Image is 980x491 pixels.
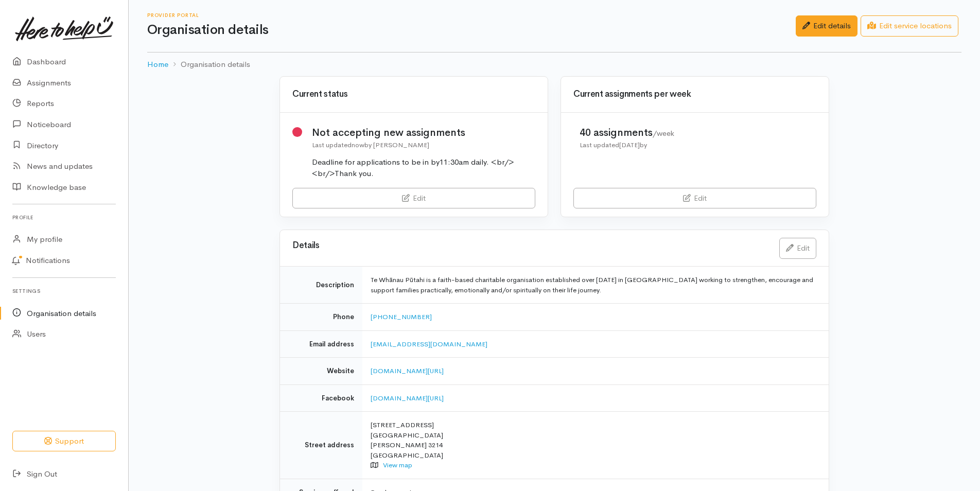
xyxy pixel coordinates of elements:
time: now [352,141,364,149]
a: [PHONE_NUMBER] [371,312,432,321]
a: View map [383,461,412,469]
h6: Provider Portal [147,12,796,18]
h3: Current status [292,90,535,99]
td: Email address [280,330,362,358]
a: Edit [573,188,816,209]
a: Edit details [796,15,857,37]
h3: Current assignments per week [573,90,816,99]
div: Not accepting new assignments [312,125,536,140]
div: Last updated by [PERSON_NAME] [312,140,536,150]
h1: Organisation details [147,23,796,38]
span: /week [653,129,674,138]
h6: Settings [12,284,116,298]
div: Last updated by [580,140,674,150]
td: Facebook [280,384,362,412]
td: Description [280,267,362,304]
a: Edit [292,188,535,209]
div: 40 assignments [580,125,674,140]
td: Te Whānau Pūtahi is a faith-based charitable organisation established over [DATE] in [GEOGRAPHIC_... [362,267,829,304]
nav: breadcrumb [147,52,961,77]
a: [DOMAIN_NAME][URL] [371,394,444,402]
td: Website [280,358,362,385]
a: Edit [779,238,816,259]
a: Edit service locations [861,15,958,37]
td: Street address [280,412,362,479]
td: Phone [280,304,362,331]
button: Support [12,431,116,452]
td: [STREET_ADDRESS] [GEOGRAPHIC_DATA] [PERSON_NAME] 3214 [GEOGRAPHIC_DATA] [362,412,829,479]
h3: Details [292,241,767,251]
time: [DATE] [619,141,640,149]
li: Organisation details [168,59,250,71]
a: [DOMAIN_NAME][URL] [371,366,444,375]
h6: Profile [12,211,116,224]
a: Home [147,59,168,71]
div: Deadline for applications to be in by11:30am daily. <br/><br/>Thank you. [312,156,536,180]
a: [EMAIL_ADDRESS][DOMAIN_NAME] [371,340,487,348]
